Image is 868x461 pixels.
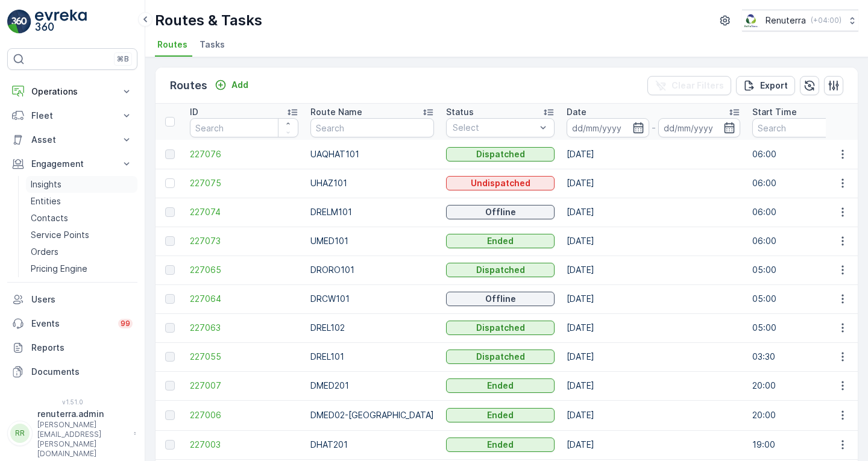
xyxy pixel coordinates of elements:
div: Toggle Row Selected [165,440,175,450]
a: Orders [26,243,137,260]
p: Dispatched [476,322,525,334]
td: [DATE] [561,430,746,459]
p: Operations [31,86,113,98]
p: Dispatched [476,351,525,363]
input: Search [752,118,861,137]
div: Toggle Row Selected [165,323,175,333]
div: Toggle Row Selected [165,410,175,420]
a: Service Points [26,227,137,243]
p: 03:30 [752,351,861,363]
button: Fleet [7,104,137,128]
div: RR [10,424,30,443]
p: Entities [31,195,61,207]
p: 99 [121,319,130,328]
p: 06:00 [752,206,861,218]
p: DREL102 [310,322,434,334]
p: Insights [31,178,61,190]
button: Offline [446,292,555,306]
span: 227073 [190,235,298,247]
span: Tasks [200,39,225,51]
p: 20:00 [752,409,861,421]
button: Ended [446,408,555,422]
td: [DATE] [561,198,746,227]
a: 227006 [190,409,298,421]
p: Export [760,80,788,92]
button: Operations [7,80,137,104]
button: Clear Filters [647,76,731,95]
p: Reports [31,342,133,354]
img: logo [7,10,31,34]
input: dd/mm/yyyy [567,118,649,137]
p: 19:00 [752,439,861,451]
input: Search [190,118,298,137]
a: 227075 [190,177,298,189]
p: Engagement [31,158,113,170]
td: [DATE] [561,227,746,256]
div: Toggle Row Selected [165,149,175,159]
p: 05:00 [752,264,861,276]
p: Dispatched [476,264,525,276]
p: Offline [485,293,516,305]
a: Contacts [26,210,137,227]
span: v 1.51.0 [7,398,137,406]
p: UHAZ101 [310,177,434,189]
p: DMED201 [310,380,434,392]
p: Asset [31,134,113,146]
p: DMED02-[GEOGRAPHIC_DATA] [310,409,434,421]
p: Add [231,79,248,91]
td: [DATE] [561,371,746,400]
a: Reports [7,336,137,360]
a: Users [7,287,137,312]
button: Ended [446,234,555,248]
p: renuterra.admin [37,408,128,420]
p: DRCW101 [310,293,434,305]
p: 06:00 [752,177,861,189]
p: Pricing Engine [31,263,87,275]
p: Dispatched [476,148,525,160]
p: ID [190,106,198,118]
span: 227003 [190,439,298,451]
p: 05:00 [752,322,861,334]
p: Status [446,106,474,118]
a: Insights [26,176,137,193]
input: Search [310,118,434,137]
a: 227076 [190,148,298,160]
p: Documents [31,366,133,378]
p: DREL101 [310,351,434,363]
p: 06:00 [752,235,861,247]
a: 227055 [190,351,298,363]
div: Toggle Row Selected [165,352,175,362]
p: - [652,121,656,135]
button: Asset [7,128,137,152]
a: 227064 [190,293,298,305]
button: Ended [446,437,555,452]
p: Start Time [752,106,797,118]
div: Toggle Row Selected [165,381,175,390]
button: Export [736,76,795,95]
p: DRELM101 [310,206,434,218]
div: Toggle Row Selected [165,265,175,275]
span: 227007 [190,380,298,392]
div: Toggle Row Selected [165,236,175,246]
span: Routes [157,39,187,51]
p: DRORO101 [310,264,434,276]
a: 227065 [190,264,298,276]
button: Dispatched [446,350,555,364]
td: [DATE] [561,342,746,371]
td: [DATE] [561,169,746,198]
button: Ended [446,378,555,393]
button: Dispatched [446,321,555,335]
span: 227074 [190,206,298,218]
p: Date [567,106,587,118]
p: Renuterra [766,14,806,27]
p: Ended [487,380,514,392]
p: UMED101 [310,235,434,247]
button: Undispatched [446,176,555,190]
p: ( +04:00 ) [811,16,841,25]
button: Engagement [7,152,137,176]
p: Orders [31,246,58,258]
p: ⌘B [117,54,129,64]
